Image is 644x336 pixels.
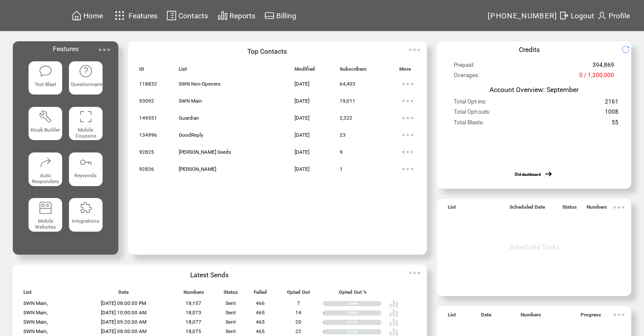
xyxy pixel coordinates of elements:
a: Questionnaire [69,61,103,100]
img: ellypsis.svg [406,264,423,281]
span: [DATE] [295,98,309,104]
span: 118832 [139,81,157,87]
a: Keywords [69,152,103,191]
span: 93092 [139,98,154,104]
span: [DATE] 08:00:00 AM [101,328,146,334]
span: Keywords [74,172,97,178]
a: Reports [216,9,257,22]
span: 0 / 1,200,000 [579,72,614,82]
a: Kiosk Builder [29,107,62,146]
span: Credits [519,46,540,54]
a: Logout [558,9,595,22]
div: 0.11% [346,320,381,325]
span: 18,157 [186,300,201,306]
img: creidtcard.svg [264,10,275,21]
img: home.svg [72,10,82,21]
a: Old dashboard [515,172,541,177]
img: poll%20-%20white.svg [389,308,398,318]
span: Total Blasts: [454,119,484,129]
span: 14 [295,310,301,316]
span: Profile [609,11,630,20]
span: 7 [297,300,300,306]
span: Questionnaire [71,81,102,87]
span: [DATE] [295,81,309,87]
img: contacts.svg [166,10,177,21]
span: [DATE] 08:00:00 PM [101,300,146,306]
span: Status [562,204,577,214]
span: Sent [226,310,236,316]
a: Integrations [69,198,103,237]
span: [DATE] [295,115,309,121]
img: integrations.svg [79,201,92,215]
span: [PERSON_NAME] [179,166,216,172]
span: Integrations [72,218,99,224]
span: Sent [226,328,236,334]
span: 19,011 [340,98,355,104]
span: Failed [254,289,267,299]
span: Opted Out [287,289,310,299]
img: text-blast.svg [39,64,52,78]
span: Mobile Websites [35,218,56,230]
img: ellypsis.svg [399,75,416,92]
span: Scheduled Tasks [509,243,559,251]
span: 1 [340,166,343,172]
span: 92825 [139,149,154,155]
img: coupons.svg [79,110,92,123]
a: Text Blast [29,61,62,100]
span: [DATE] [295,166,309,172]
span: [DATE] [295,132,309,138]
span: Sent [226,319,236,325]
div: 0.08% [346,310,381,316]
span: 465 [256,319,265,325]
img: mobile-websites.svg [39,201,52,215]
a: Mobile Websites [29,198,62,237]
span: SWN Main, [23,300,48,306]
span: Latest Sends [190,271,229,279]
img: tool%201.svg [39,110,52,123]
img: ellypsis.svg [399,144,416,161]
span: Total Opt-outs: [454,109,490,119]
span: Numbers [587,204,607,214]
span: SWN Non-Openers [179,81,220,87]
span: 18,077 [186,319,201,325]
span: Auto Responders [32,172,59,184]
span: List [448,312,456,322]
span: 149551 [139,115,157,121]
span: Date [118,289,129,299]
span: Numbers [183,289,204,299]
img: ellypsis.svg [610,199,627,216]
span: GoodReply [179,132,203,138]
span: ID [139,66,144,76]
img: features.svg [112,9,127,23]
img: ellypsis.svg [399,126,416,144]
span: Kiosk Builder [31,127,60,133]
span: Progress [581,312,601,322]
span: List [179,66,187,76]
img: questionnaire.svg [79,64,92,78]
img: ellypsis.svg [406,41,423,58]
a: Home [70,9,104,22]
span: Overages: [454,72,479,82]
span: Numbers [521,312,541,322]
a: Auto Responders [29,152,62,191]
span: Modified [295,66,315,76]
span: Contacts [178,11,208,20]
span: Guardian [179,115,199,121]
span: Date [481,312,491,322]
span: Prepaid: [454,62,475,72]
a: Profile [595,9,631,22]
span: 18,075 [186,328,201,334]
span: More [399,66,411,76]
span: 465 [256,310,265,316]
a: Billing [263,9,298,22]
img: ellypsis.svg [399,92,416,109]
span: Total Opt-ins: [454,98,487,109]
span: 9 [340,149,343,155]
span: 22 [295,328,301,334]
span: Logout [571,11,594,20]
span: 465 [256,328,265,334]
span: List [23,289,31,299]
span: Features [129,11,157,20]
span: Billing [276,11,296,20]
span: Scheduled Date [509,204,545,214]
